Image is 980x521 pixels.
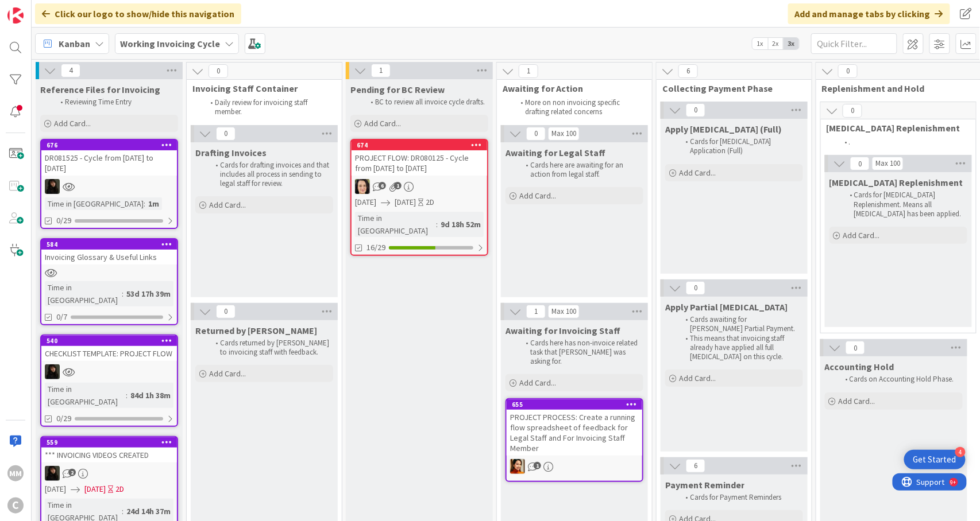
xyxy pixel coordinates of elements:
div: CHECKLIST TEMPLATE: PROJECT FLOW [41,346,177,361]
div: 655 [512,401,642,409]
span: : [144,197,145,210]
li: Daily review for invoicing staff member. [204,98,329,117]
img: ES [45,364,60,379]
div: 2D [426,196,434,208]
span: Replenishment and Hold [822,83,966,94]
span: : [436,218,438,231]
div: 559*** INVOICING VIDEOS CREATED [41,437,177,462]
a: 655PROJECT PROCESS: Create a running flow spreadsheet of feedback for Legal Staff and For Invoici... [506,398,643,482]
div: Time in [GEOGRAPHIC_DATA] [355,212,436,237]
div: 540 [41,336,177,346]
span: : [122,287,124,300]
span: Returned by Breanna [195,325,317,336]
span: Awaiting for Action [503,83,638,94]
div: 584 [47,240,177,248]
span: 0 [846,341,865,355]
div: 1m [145,197,162,210]
div: *** INVOICING VIDEOS CREATED [41,448,177,462]
span: [DATE] [45,483,66,495]
b: Working Invoicing Cycle [120,38,220,49]
span: 0 [216,305,236,318]
li: Cards for [MEDICAL_DATA] Application (Full) [679,137,801,156]
a: 674PROJECT FLOW: DR080125 - Cycle from [DATE] to [DATE]BL[DATE][DATE]2DTime in [GEOGRAPHIC_DATA]:... [350,139,488,256]
div: ES [41,179,177,194]
div: 674 [352,140,487,150]
span: 0 [686,103,705,117]
span: Accounting Hold [825,361,894,372]
div: 4 [955,447,966,457]
span: Invoicing Staff Container [192,83,327,94]
span: 0 [850,157,870,170]
div: PROJECT FLOW: DR080125 - Cycle from [DATE] to [DATE] [352,150,487,176]
span: Add Card... [364,118,401,129]
div: 84d 1h 38m [128,389,173,402]
span: Awaiting for Legal Staff [506,147,605,158]
div: Max 100 [875,161,900,166]
span: 1 [519,64,538,78]
li: Cards for [MEDICAL_DATA] Replenishment. Means all [MEDICAL_DATA] has been applied. [843,190,966,219]
li: This means that invoicing staff already have applied all full [MEDICAL_DATA] on this cycle. [679,334,801,362]
div: Time in [GEOGRAPHIC_DATA] [45,281,122,306]
span: [DATE] [395,196,416,208]
div: C [7,497,24,514]
span: 6 [686,459,705,473]
div: 676 [41,140,177,150]
span: 0 [838,64,858,78]
span: Add Card... [209,368,246,379]
span: : [126,389,128,402]
div: Time in [GEOGRAPHIC_DATA] [45,197,144,210]
span: 0 [526,127,546,141]
span: 0/7 [56,311,67,323]
div: Click our logo to show/hide this navigation [35,3,241,24]
span: 6 [678,64,698,78]
div: ES [41,364,177,379]
input: Quick Filter... [811,33,897,54]
span: Add Card... [843,230,880,240]
span: Retainer Replenishment [829,177,963,188]
li: Cards awaiting for [PERSON_NAME] Partial Payment. [679,315,801,334]
span: Add Card... [839,396,875,406]
span: Add Card... [519,378,556,388]
div: 655 [507,399,642,410]
a: 676DR081525 - Cycle from [DATE] to [DATE]ESTime in [GEOGRAPHIC_DATA]:1m0/29 [40,139,178,229]
span: Reference Files for Invoicing [40,84,160,95]
div: 24d 14h 37m [124,505,173,518]
div: Max 100 [551,309,576,314]
div: 584 [41,239,177,250]
div: Get Started [913,454,956,465]
span: Add Card... [679,168,716,178]
span: Apply Retainer (Full) [665,123,782,135]
li: More on non invoicing specific drafting related concerns [514,98,639,117]
span: Awaiting for Invoicing Staff [506,325,620,336]
span: 6 [379,182,386,189]
img: ES [45,179,60,194]
img: Visit kanbanzone.com [7,7,24,24]
span: Kanban [59,37,90,50]
div: 2D [115,483,124,495]
div: 540CHECKLIST TEMPLATE: PROJECT FLOW [41,336,177,361]
img: ES [45,466,60,481]
span: Pending for BC Review [350,84,445,95]
span: 0/29 [56,413,71,425]
li: . [838,138,963,147]
li: Cards on Accounting Hold Phase. [839,375,961,384]
span: 1x [753,38,768,49]
div: Max 100 [551,131,576,137]
div: Invoicing Glossary & Useful Links [41,250,177,265]
div: 655PROJECT PROCESS: Create a running flow spreadsheet of feedback for Legal Staff and For Invoici... [507,399,642,456]
div: MM [7,465,24,481]
div: DR081525 - Cycle from [DATE] to [DATE] [41,150,177,176]
span: Drafting Invoices [195,147,267,158]
div: PROJECT PROCESS: Create a running flow spreadsheet of feedback for Legal Staff and For Invoicing ... [507,410,642,456]
div: Add and manage tabs by clicking [788,3,950,24]
div: 9d 18h 52m [438,218,484,231]
div: 540 [47,337,177,345]
img: BL [355,179,370,194]
a: 540CHECKLIST TEMPLATE: PROJECT FLOWESTime in [GEOGRAPHIC_DATA]:84d 1h 38m0/29 [40,335,178,427]
span: 1 [534,462,541,469]
span: 1 [371,64,391,77]
span: [DATE] [84,483,106,495]
span: 0/29 [56,215,71,227]
span: Add Card... [519,190,556,201]
li: Cards here are awaiting for an action from legal staff. [519,161,642,180]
